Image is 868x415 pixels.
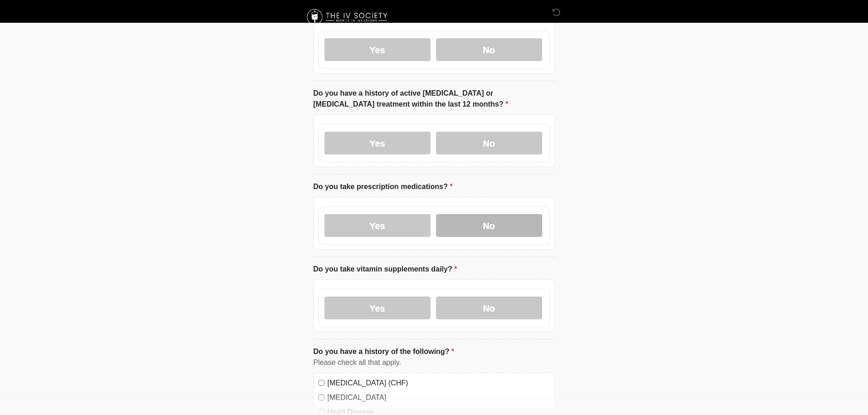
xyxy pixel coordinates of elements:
[436,297,542,319] label: No
[328,378,550,389] label: [MEDICAL_DATA] (CHF)
[313,357,555,368] div: Please check all that apply.
[318,395,324,400] input: [MEDICAL_DATA]
[324,297,431,319] label: Yes
[436,38,542,61] label: No
[313,346,454,357] label: Do you have a history of the following?
[318,380,324,386] input: [MEDICAL_DATA] (CHF)
[328,392,550,403] label: [MEDICAL_DATA]
[318,409,324,415] input: Heart Disease
[324,132,431,154] label: Yes
[313,88,555,110] label: Do you have a history of active [MEDICAL_DATA] or [MEDICAL_DATA] treatment within the last 12 mon...
[313,181,453,192] label: Do you take prescription medications?
[436,214,542,237] label: No
[324,38,431,61] label: Yes
[304,7,391,27] img: The IV Society Logo
[436,132,542,154] label: No
[313,264,457,275] label: Do you take vitamin supplements daily?
[324,214,431,237] label: Yes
